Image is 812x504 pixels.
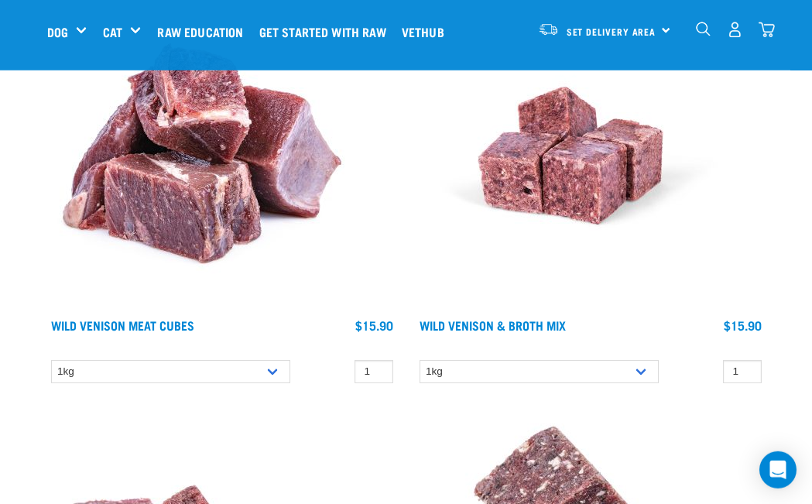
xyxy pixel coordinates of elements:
span: Set Delivery Area [567,29,656,34]
a: Wild Venison Meat Cubes [51,321,194,328]
a: Wild Venison & Broth Mix [420,321,566,328]
input: 1 [355,360,393,384]
div: $15.90 [724,318,762,332]
a: Raw Education [153,1,255,63]
img: Vension and heart [416,1,725,310]
input: 1 [723,360,762,384]
img: 1181 Wild Venison Meat Cubes Boneless 01 [47,1,357,310]
a: Dog [47,22,68,41]
a: Cat [103,22,122,41]
div: $15.90 [355,318,393,332]
div: Open Intercom Messenger [759,451,797,489]
a: Vethub [398,1,456,63]
img: home-icon-1@2x.png [696,22,711,36]
img: user.png [727,22,743,38]
img: van-moving.png [538,22,559,36]
img: home-icon@2x.png [759,22,775,38]
a: Get started with Raw [255,1,398,63]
